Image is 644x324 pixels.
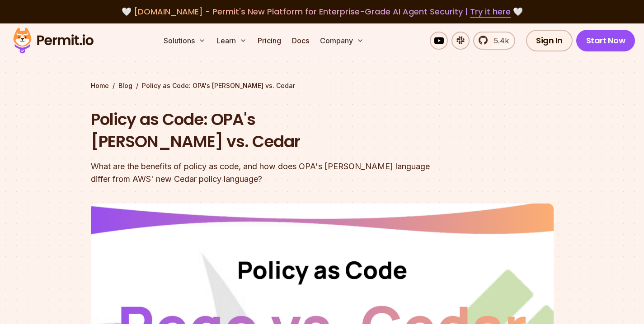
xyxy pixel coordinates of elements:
[91,108,438,153] h1: Policy as Code: OPA's [PERSON_NAME] vs. Cedar
[576,30,635,51] a: Start Now
[489,35,509,46] span: 5.4k
[288,32,313,50] a: Docs
[91,81,109,90] a: Home
[213,32,250,50] button: Learn
[91,160,438,185] div: What are the benefits of policy as code, and how does OPA's [PERSON_NAME] language differ from AW...
[473,32,515,50] a: 5.4k
[9,25,98,56] img: Permit logo
[134,6,511,17] span: [DOMAIN_NAME] - Permit's New Platform for Enterprise-Grade AI Agent Security |
[160,32,209,50] button: Solutions
[22,5,622,18] div: 🤍 🤍
[254,32,285,50] a: Pricing
[526,30,573,51] a: Sign In
[316,32,367,50] button: Company
[470,6,511,18] a: Try it here
[91,81,554,90] div: / /
[118,81,132,90] a: Blog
